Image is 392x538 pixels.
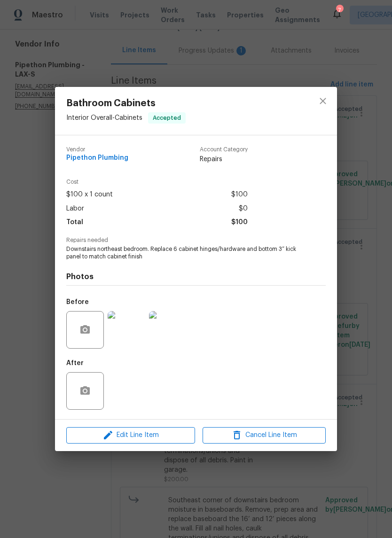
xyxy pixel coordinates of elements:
h5: Before [66,299,89,305]
span: Labor [66,202,84,216]
span: Interior Overall - Cabinets [66,115,142,121]
span: Repairs needed [66,237,326,243]
span: Cancel Line Item [205,429,323,441]
span: Pipethon Plumbing [66,155,128,162]
button: Edit Line Item [66,427,195,444]
span: $100 [231,188,248,202]
div: 7 [336,6,343,15]
span: Downstairs northeast bedroom. Replace 6 cabinet hinges/hardware and bottom 3” kick panel to match... [66,245,300,261]
span: Total [66,216,83,229]
span: Bathroom Cabinets [66,98,186,109]
span: $100 x 1 count [66,188,113,202]
button: close [312,90,334,112]
span: Edit Line Item [69,429,192,441]
span: $0 [239,202,248,216]
span: Accepted [149,113,185,123]
span: Cost [66,179,248,185]
button: Cancel Line Item [203,427,326,444]
h5: After [66,360,84,366]
h4: Photos [66,272,326,281]
span: $100 [231,216,248,229]
span: Vendor [66,147,128,153]
span: Account Category [200,147,248,153]
span: Repairs [200,155,248,164]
